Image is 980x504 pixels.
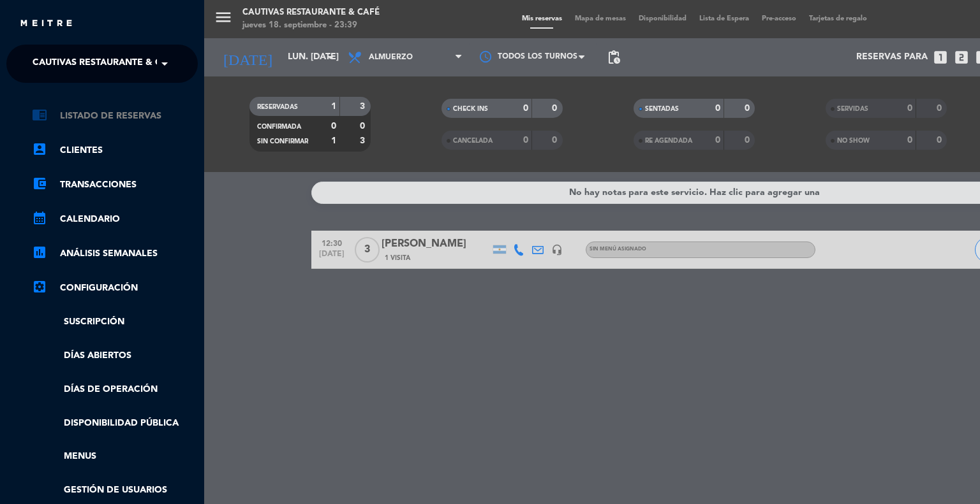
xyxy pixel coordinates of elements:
[32,382,198,397] a: Días de Operación
[32,143,198,158] a: account_boxClientes
[33,50,179,77] span: Cautivas Restaurante & Café
[32,416,198,431] a: Disponibilidad pública
[32,246,198,261] a: assessmentANÁLISIS SEMANALES
[32,280,198,296] a: Configuración
[32,107,47,122] i: chrome_reader_mode
[32,177,198,192] a: account_balance_walletTransacciones
[32,449,198,464] a: Menus
[32,483,198,498] a: Gestión de usuarios
[19,19,73,29] img: MEITRE
[32,349,198,363] a: Días abiertos
[32,108,198,124] a: chrome_reader_modeListado de Reservas
[32,176,47,191] i: account_balance_wallet
[32,141,47,157] i: account_box
[32,279,47,294] i: settings_applications
[32,212,198,227] a: calendar_monthCalendario
[32,315,198,329] a: Suscripción
[32,245,47,260] i: assessment
[32,210,47,226] i: calendar_month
